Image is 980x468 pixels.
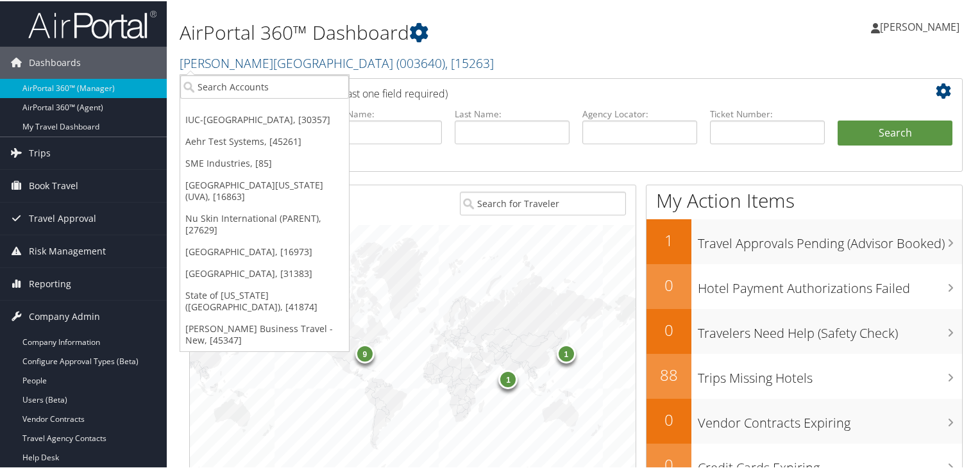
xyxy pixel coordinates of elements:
h3: Vendor Contracts Expiring [698,406,962,431]
h2: 0 [646,408,691,430]
a: [PERSON_NAME] Business Travel - New, [45347] [180,317,349,350]
a: [GEOGRAPHIC_DATA][US_STATE] (UVA), [16863] [180,173,349,206]
label: Ticket Number: [710,106,825,119]
h2: 0 [646,318,691,340]
h1: My Action Items [646,186,962,213]
span: ( 003640 ) [396,53,445,71]
a: [PERSON_NAME][GEOGRAPHIC_DATA] [180,53,494,71]
a: 88Trips Missing Hotels [646,353,962,397]
div: 1 [498,368,518,387]
a: 0Hotel Payment Authorizations Failed [646,263,962,308]
h2: Airtinerary Lookup [199,79,888,101]
label: Agency Locator: [582,106,697,119]
h1: AirPortal 360™ Dashboard [180,18,708,45]
input: Search Accounts [180,74,349,97]
span: Reporting [29,267,71,299]
span: , [ 15263 ] [445,53,494,71]
a: SME Industries, [85] [180,151,349,173]
h3: Travel Approvals Pending (Advisor Booked) [698,227,962,251]
a: Nu Skin International (PARENT), [27629] [180,206,349,240]
div: 1 [556,343,575,362]
button: Search [838,119,952,145]
span: Trips [29,136,51,168]
a: 0Vendor Contracts Expiring [646,397,962,442]
img: airportal-logo.png [28,8,156,38]
div: 9 [355,343,374,362]
a: IUC-[GEOGRAPHIC_DATA], [30357] [180,108,349,130]
span: Dashboards [29,46,81,78]
h3: Travelers Need Help (Safety Check) [698,317,962,341]
h3: Trips Missing Hotels [698,362,962,386]
h2: 88 [646,363,691,385]
span: [PERSON_NAME] [880,19,959,33]
span: Risk Management [29,234,106,266]
label: Last Name: [455,106,570,119]
a: 0Travelers Need Help (Safety Check) [646,308,962,353]
span: Book Travel [29,169,78,201]
a: State of [US_STATE] ([GEOGRAPHIC_DATA]), [41874] [180,283,349,317]
h2: 1 [646,228,691,250]
span: Travel Approval [29,201,96,233]
h3: Hotel Payment Authorizations Failed [698,272,962,296]
input: Search for Traveler [460,190,627,214]
label: First Name: [327,106,442,119]
a: [GEOGRAPHIC_DATA], [16973] [180,240,349,262]
a: [PERSON_NAME] [871,6,972,45]
h2: 0 [646,273,691,295]
span: (at least one field required) [325,85,448,99]
a: 1Travel Approvals Pending (Advisor Booked) [646,218,962,263]
a: [GEOGRAPHIC_DATA], [31383] [180,262,349,283]
a: Aehr Test Systems, [45261] [180,130,349,151]
span: Company Admin [29,299,100,331]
